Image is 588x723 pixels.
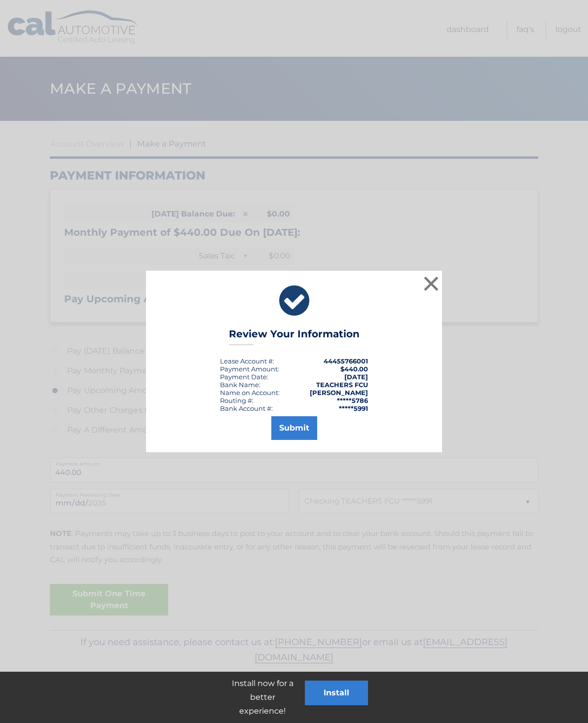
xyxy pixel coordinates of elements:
[220,381,260,389] div: Bank Name:
[344,373,368,381] span: [DATE]
[324,357,368,365] strong: 44455766001
[220,373,268,381] div: :
[421,274,441,293] button: ×
[220,397,254,404] div: Routing #:
[305,681,368,705] button: Install
[220,404,273,412] div: Bank Account #:
[340,365,368,373] span: $440.00
[310,389,368,397] strong: [PERSON_NAME]
[220,365,279,373] div: Payment Amount:
[229,328,360,345] h3: Review Your Information
[271,416,317,440] button: Submit
[220,357,274,365] div: Lease Account #:
[220,373,267,381] span: Payment Date
[220,389,280,397] div: Name on Account:
[316,381,368,389] strong: TEACHERS FCU
[220,677,305,718] p: Install now for a better experience!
